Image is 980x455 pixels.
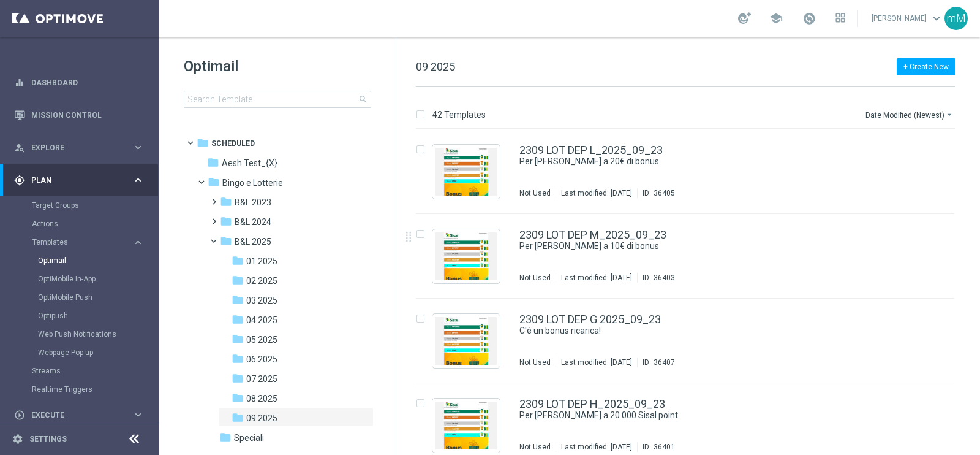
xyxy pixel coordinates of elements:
[232,254,244,267] i: folder
[519,399,665,410] a: 2309 LOT DEP H_2025_09_23
[38,348,127,357] a: Webpage Pop-up
[14,99,144,131] div: Mission Control
[219,431,232,443] i: folder
[556,188,637,198] div: Last modified: [DATE]
[519,156,875,167] a: Per [PERSON_NAME] a 20€ di bonus
[13,410,145,420] button: play_circle_outline Execute keyboard_arrow_right
[222,177,283,188] span: Bingo e Lotterie
[38,270,158,288] div: OptiMobile In-App
[197,137,209,149] i: folder
[435,148,497,196] img: 36405.jpeg
[246,334,277,345] span: 05 2025
[38,251,158,270] div: Optimail
[519,410,903,421] div: Per te fino a 20.000 Sisal point
[930,12,943,25] span: keyboard_arrow_down
[637,442,675,452] div: ID:
[31,411,132,419] span: Execute
[435,232,497,280] img: 36403.jpeg
[435,317,497,365] img: 36407.jpeg
[14,175,132,186] div: Plan
[14,410,25,421] i: play_circle_outline
[32,233,158,362] div: Templates
[519,229,666,240] a: 2309 LOT DEP M_2025_09_23
[654,442,675,452] div: 36401
[637,188,675,198] div: ID:
[519,410,875,421] a: Per [PERSON_NAME] a 20.000 Sisal point
[31,99,144,131] a: Mission Control
[38,329,127,339] a: Web Push Notifications
[13,78,145,88] div: equalizer Dashboard
[519,357,551,367] div: Not Used
[944,7,968,30] div: mM
[637,273,675,283] div: ID:
[404,299,978,383] div: Press SPACE to select this row.
[184,91,371,108] input: Search Template
[32,239,120,246] span: Templates
[435,402,497,449] img: 36401.jpeg
[232,392,244,404] i: folder
[14,66,144,99] div: Dashboard
[32,237,145,247] button: Templates keyboard_arrow_right
[654,188,675,198] div: 36405
[944,110,954,120] i: arrow_drop_down
[220,235,232,247] i: folder
[32,219,127,229] a: Actions
[38,256,127,266] a: Optimail
[132,142,144,153] i: keyboard_arrow_right
[654,273,675,283] div: 36403
[208,176,220,188] i: folder
[13,143,145,153] button: person_search Explore keyboard_arrow_right
[404,214,978,299] div: Press SPACE to select this row.
[232,294,244,306] i: folder
[32,366,127,376] a: Streams
[519,314,661,325] a: 2309 LOT DEP G 2025_09_23
[556,357,637,367] div: Last modified: [DATE]
[13,175,145,185] button: gps_fixed Plan keyboard_arrow_right
[132,409,144,421] i: keyboard_arrow_right
[235,197,271,208] span: B&L 2023
[38,288,158,307] div: OptiMobile Push
[864,107,956,122] button: Date Modified (Newest)arrow_drop_down
[519,442,551,452] div: Not Used
[14,142,132,153] div: Explore
[32,380,158,399] div: Realtime Triggers
[232,411,244,424] i: folder
[32,201,127,210] a: Target Groups
[31,66,144,99] a: Dashboard
[13,110,145,120] div: Mission Control
[31,177,132,184] span: Plan
[32,239,132,246] div: Templates
[31,144,132,151] span: Explore
[32,384,127,394] a: Realtime Triggers
[870,9,944,28] a: [PERSON_NAME]keyboard_arrow_down
[246,393,277,404] span: 08 2025
[14,142,25,153] i: person_search
[38,292,127,302] a: OptiMobile Push
[358,94,368,104] span: search
[32,362,158,380] div: Streams
[220,196,232,208] i: folder
[14,410,132,421] div: Execute
[222,158,277,169] span: Aesh Test_{X}
[246,275,277,286] span: 02 2025
[246,373,277,384] span: 07 2025
[38,307,158,325] div: Optipush
[232,333,244,345] i: folder
[519,240,875,252] a: Per [PERSON_NAME] a 10€ di bonus
[14,77,25,88] i: equalizer
[32,215,158,233] div: Actions
[232,353,244,365] i: folder
[432,109,486,120] p: 42 Templates
[14,175,25,186] i: gps_fixed
[654,357,675,367] div: 36407
[38,325,158,343] div: Web Push Notifications
[416,60,455,73] span: 09 2025
[246,354,277,365] span: 06 2025
[12,434,23,445] i: settings
[232,372,244,384] i: folder
[246,256,277,267] span: 01 2025
[29,435,67,443] a: Settings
